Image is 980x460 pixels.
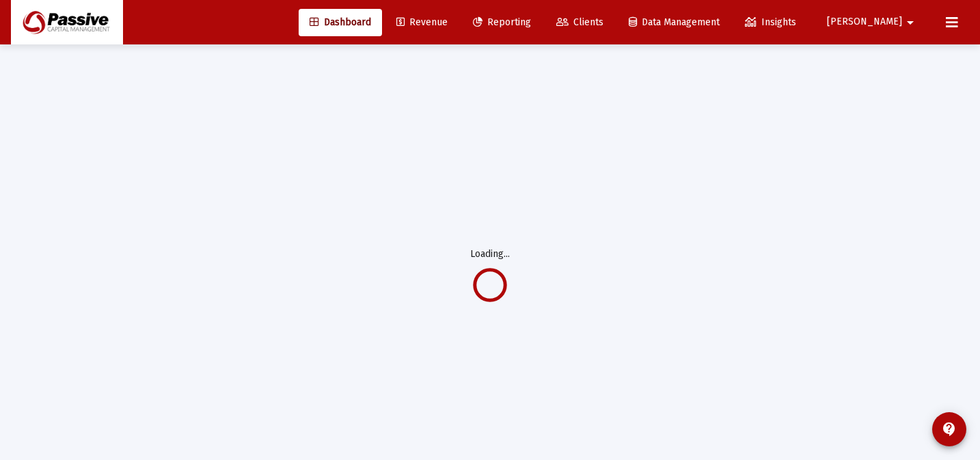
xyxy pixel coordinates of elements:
span: Insights [745,16,796,28]
button: [PERSON_NAME] [811,8,935,36]
a: Clients [545,9,614,36]
span: Clients [556,16,603,28]
span: Data Management [629,16,720,28]
mat-icon: arrow_drop_down [902,9,918,36]
a: Insights [734,9,807,36]
span: [PERSON_NAME] [827,16,902,28]
a: Revenue [385,9,459,36]
span: Revenue [396,16,448,28]
a: Reporting [462,9,542,36]
mat-icon: contact_support [941,421,957,437]
a: Dashboard [299,9,382,36]
a: Data Management [618,9,731,36]
img: Dashboard [21,9,113,36]
span: Reporting [473,16,531,28]
span: Dashboard [310,16,371,28]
